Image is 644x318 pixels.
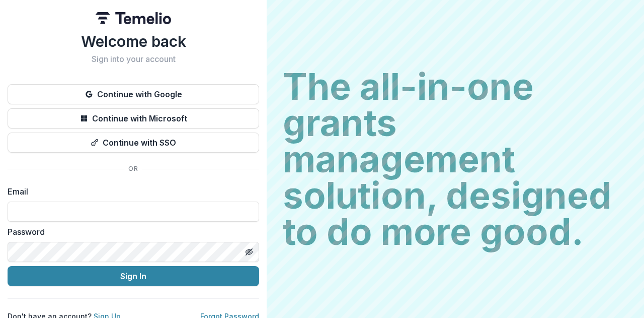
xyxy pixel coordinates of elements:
[8,185,253,198] label: Email
[8,133,259,153] button: Continue with SSO
[96,12,171,24] img: Temelio
[8,84,259,104] button: Continue with Google
[8,108,259,129] button: Continue with Microsoft
[8,54,259,64] h2: Sign into your account
[8,32,259,50] h1: Welcome back
[241,244,257,260] button: Toggle password visibility
[8,266,259,286] button: Sign In
[8,226,253,238] label: Password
